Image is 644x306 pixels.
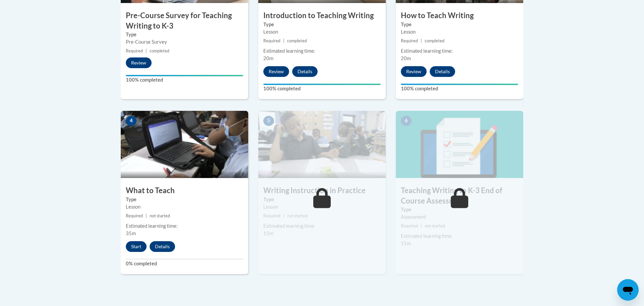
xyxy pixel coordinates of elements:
button: Review [263,66,289,77]
label: Type [263,21,381,28]
span: 20m [401,55,411,61]
label: Type [401,21,518,28]
button: Review [126,57,152,68]
span: Required [401,38,418,43]
span: 15m [263,230,273,236]
span: not started [287,213,308,218]
div: Estimated learning time: [401,47,518,55]
div: Your progress [263,84,381,85]
span: | [421,38,422,43]
span: not started [425,223,445,228]
span: | [146,213,147,218]
span: 4 [126,116,137,126]
img: Course Image [396,111,523,178]
span: Required [401,223,418,228]
div: Lesson [126,203,243,211]
span: 15m [401,241,411,246]
label: 0% completed [126,260,243,267]
span: Required [263,213,280,218]
button: Review [401,66,427,77]
span: 35m [126,230,136,236]
div: Estimated learning time: [401,232,518,240]
button: Details [150,241,175,252]
span: completed [150,48,169,53]
span: | [421,223,422,228]
label: Type [126,196,243,203]
label: 100% completed [263,85,381,92]
h3: Teaching Writing to K-3 End of Course Assessment [396,185,523,206]
h3: Introduction to Teaching Writing [258,10,386,21]
h3: Writing Instruction in Practice [258,185,386,196]
div: Pre-Course Survey [126,38,243,46]
span: completed [287,38,307,43]
span: completed [425,38,444,43]
h3: What to Teach [121,185,248,196]
label: Type [401,206,518,213]
div: Estimated learning time: [126,222,243,230]
img: Course Image [121,111,248,178]
span: 5 [263,116,274,126]
img: Course Image [258,111,386,178]
span: 20m [263,55,273,61]
span: Required [126,48,143,53]
div: Assessment [401,213,518,221]
span: 6 [401,116,412,126]
span: | [283,213,284,218]
span: Required [126,213,143,218]
span: | [283,38,284,43]
div: Lesson [401,28,518,36]
label: 100% completed [401,85,518,92]
h3: Pre-Course Survey for Teaching Writing to K-3 [121,10,248,31]
div: Lesson [263,203,381,211]
h3: How to Teach Writing [396,10,523,21]
span: Required [263,38,280,43]
div: Estimated learning time: [263,222,381,230]
span: | [146,48,147,53]
span: not started [150,213,170,218]
div: Your progress [401,84,518,85]
div: Lesson [263,28,381,36]
button: Start [126,241,147,252]
iframe: Button to launch messaging window [617,279,639,301]
label: 100% completed [126,76,243,84]
label: Type [126,31,243,38]
button: Details [292,66,318,77]
label: Type [263,196,381,203]
button: Details [430,66,455,77]
div: Estimated learning time: [263,47,381,55]
div: Your progress [126,75,243,76]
